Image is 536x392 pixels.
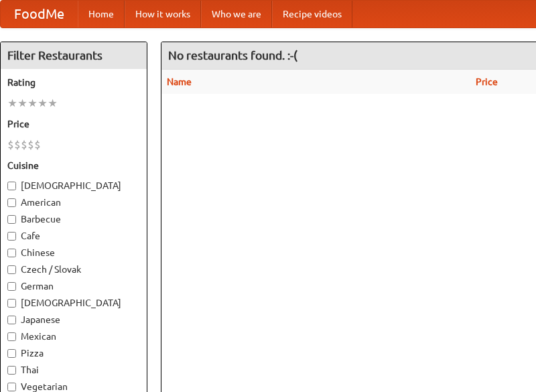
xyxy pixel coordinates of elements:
input: [DEMOGRAPHIC_DATA] [7,299,16,308]
label: American [7,196,140,209]
a: FoodMe [1,1,78,27]
li: ★ [38,96,48,111]
label: [DEMOGRAPHIC_DATA] [7,296,140,310]
label: Chinese [7,246,140,259]
li: ★ [17,96,27,111]
input: Chinese [7,249,16,257]
a: Name [167,76,192,87]
li: ★ [48,96,58,111]
input: Barbecue [7,215,16,224]
a: Recipe videos [272,1,352,27]
h5: Cuisine [7,159,140,172]
li: $ [34,137,41,152]
input: Vegetarian [7,383,16,391]
li: $ [21,137,27,152]
input: Japanese [7,316,16,324]
ng-pluralize: No restaurants found. :-( [168,49,297,62]
a: Price [476,76,498,87]
li: ★ [27,96,38,111]
h4: Filter Restaurants [1,42,147,69]
label: Mexican [7,330,140,343]
label: Japanese [7,313,140,326]
label: [DEMOGRAPHIC_DATA] [7,179,140,192]
h5: Price [7,117,140,131]
input: Cafe [7,232,16,241]
input: Mexican [7,332,16,341]
input: Thai [7,366,16,375]
a: Home [78,1,125,27]
li: $ [27,137,34,152]
label: Barbecue [7,212,140,226]
a: How it works [125,1,201,27]
label: Cafe [7,229,140,243]
input: [DEMOGRAPHIC_DATA] [7,182,16,190]
label: Thai [7,363,140,377]
li: ★ [7,96,17,111]
li: $ [14,137,21,152]
input: Pizza [7,349,16,358]
input: Czech / Slovak [7,265,16,274]
li: $ [7,137,14,152]
input: German [7,282,16,291]
label: Pizza [7,346,140,360]
label: German [7,279,140,293]
h5: Rating [7,76,140,89]
a: Who we are [201,1,272,27]
label: Czech / Slovak [7,263,140,276]
input: American [7,198,16,207]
